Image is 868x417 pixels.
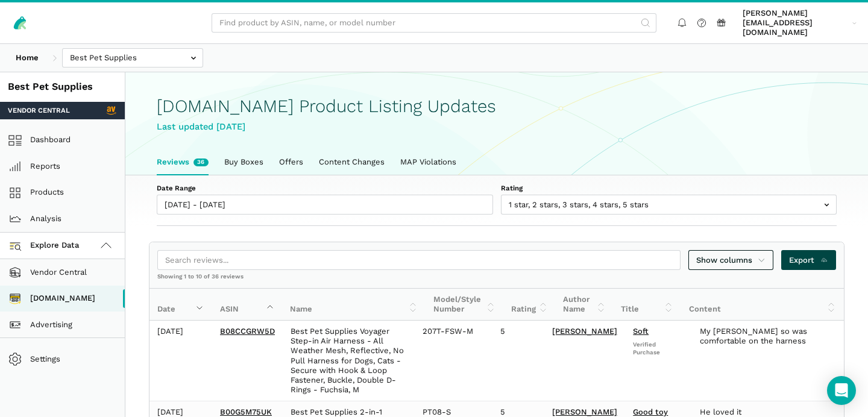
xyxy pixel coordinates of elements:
[426,289,503,321] th: Model/Style Number: activate to sort column ascending
[12,239,80,253] span: Explore Data
[700,407,836,417] div: He loved it
[220,407,272,416] a: B00G5M75UK
[501,195,837,215] input: 1 star, 2 stars, 3 stars, 4 stars, 5 stars
[415,321,492,401] td: 207T-FSW-M
[739,7,861,40] a: [PERSON_NAME][EMAIL_ADDRESS][DOMAIN_NAME]
[501,183,837,193] label: Rating
[311,149,392,175] a: Content Changes
[681,289,844,321] th: Content: activate to sort column ascending
[555,289,613,321] th: Author Name: activate to sort column ascending
[552,407,617,416] a: [PERSON_NAME]
[743,8,848,38] span: [PERSON_NAME][EMAIL_ADDRESS][DOMAIN_NAME]
[789,254,828,266] span: Export
[781,250,836,270] a: Export
[688,250,774,270] a: Show columns
[157,96,837,116] h1: [DOMAIN_NAME] Product Listing Updates
[220,327,275,336] a: B08CCGRW5D
[392,149,464,175] a: MAP Violations
[216,149,271,175] a: Buy Boxes
[149,149,216,175] a: Reviews36
[503,289,556,321] th: Rating: activate to sort column ascending
[633,340,684,356] span: Verified Purchase
[149,321,212,401] td: [DATE]
[193,158,209,166] span: New reviews in the last week
[149,272,844,288] div: Showing 1 to 10 of 36 reviews
[700,327,836,346] div: My [PERSON_NAME] so was comfortable on the harness
[552,327,617,336] a: [PERSON_NAME]
[8,105,70,115] span: Vendor Central
[62,48,203,68] input: Best Pet Supplies
[282,289,425,321] th: Name: activate to sort column ascending
[492,321,545,401] td: 5
[149,289,212,321] th: Date: activate to sort column ascending
[271,149,311,175] a: Offers
[283,321,415,401] td: Best Pet Supplies Voyager Step-in Air Harness - All Weather Mesh, Reflective, No Pull Harness for...
[827,376,856,405] div: Open Intercom Messenger
[8,48,46,68] a: Home
[633,407,668,416] a: Good toy
[613,289,681,321] th: Title: activate to sort column ascending
[212,289,282,321] th: ASIN: activate to sort column ascending
[157,120,837,134] div: Last updated [DATE]
[212,13,656,33] input: Find product by ASIN, name, or model number
[157,250,681,270] input: Search reviews...
[8,80,117,94] div: Best Pet Supplies
[157,183,493,193] label: Date Range
[633,327,649,336] a: Soft
[696,254,766,266] span: Show columns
